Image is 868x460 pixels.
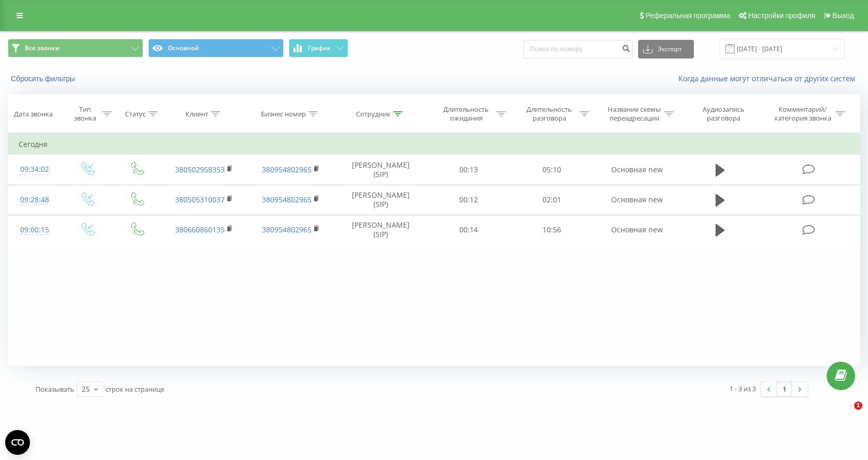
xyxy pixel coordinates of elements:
td: Основная new [594,215,680,245]
div: Тип звонка [70,105,100,123]
div: Статус [125,110,146,118]
a: 380502958353 [175,165,225,174]
a: 380954802965 [262,195,312,204]
a: 380505310037 [175,195,225,204]
div: Название схемы переадресации [607,105,662,123]
td: Сегодня [8,134,860,155]
a: 380660860135 [175,225,225,234]
td: 02:01 [510,185,594,215]
div: 09:34:02 [19,159,51,180]
button: Основной [148,39,284,57]
td: 00:12 [427,185,510,215]
td: 00:14 [427,215,510,245]
span: Показывать [36,384,74,394]
button: График [289,39,348,57]
input: Поиск по номеру [523,40,633,58]
a: 1 [777,382,792,396]
div: 25 [82,384,90,394]
span: 1 [854,402,862,410]
div: 09:00:15 [19,220,51,240]
td: 00:13 [427,155,510,185]
span: Реферальная программа [645,11,730,20]
td: [PERSON_NAME] (SIP) [334,215,427,245]
span: Все звонки [25,44,59,52]
span: строк на странице [105,384,164,394]
a: 380954802965 [262,225,312,234]
div: Клиент [185,110,208,118]
div: Аудиозапись разговора [690,105,757,123]
button: Open CMP widget [5,430,30,455]
div: Дата звонка [14,110,53,118]
span: Выход [832,11,854,20]
div: Комментарий/категория звонка [772,105,833,123]
td: 05:10 [510,155,594,185]
button: Экспорт [638,40,694,58]
div: 09:28:48 [19,190,51,210]
span: Настройки профиля [748,11,815,20]
span: График [308,44,331,52]
a: Когда данные могут отличаться от других систем [678,73,860,83]
div: 1 - 3 из 3 [730,383,756,394]
td: 10:56 [510,215,594,245]
td: [PERSON_NAME] (SIP) [334,185,427,215]
div: Сотрудник [356,110,391,118]
td: Основная new [594,185,680,215]
div: Бизнес номер [261,110,306,118]
div: Длительность ожидания [439,105,494,123]
button: Сбросить фильтры [8,74,80,83]
iframe: Intercom live chat [833,402,858,426]
a: 380954802965 [262,165,312,174]
div: Длительность разговора [522,105,577,123]
button: Все звонки [8,39,143,57]
td: Основная new [594,155,680,185]
td: [PERSON_NAME] (SIP) [334,155,427,185]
